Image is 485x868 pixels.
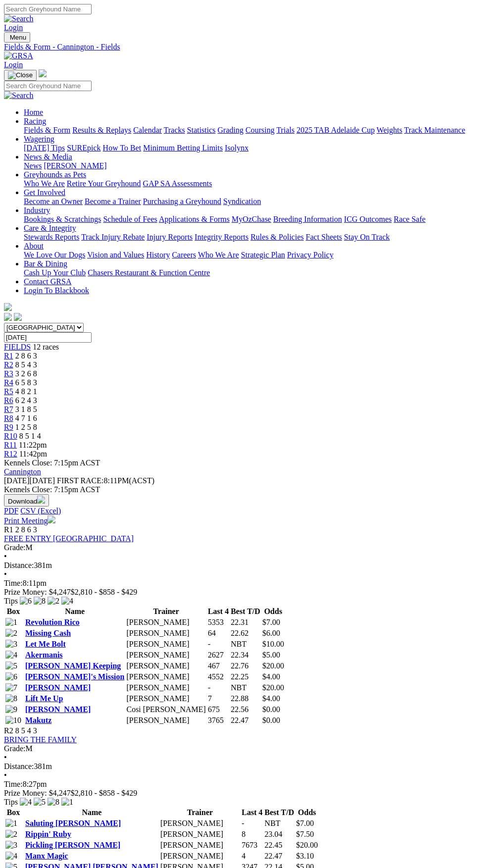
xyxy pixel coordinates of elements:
[143,179,212,188] a: GAP SA Assessments
[24,215,101,223] a: Bookings & Scratchings
[4,726,13,735] span: R2
[160,829,240,839] td: [PERSON_NAME]
[24,242,44,250] a: About
[5,819,17,828] img: 1
[5,841,17,850] img: 3
[4,570,7,578] span: •
[103,215,157,223] a: Schedule of Fees
[24,251,481,259] div: About
[85,197,141,205] a: Become a Trainer
[262,618,280,626] span: $7.00
[15,423,37,431] span: 1 2 5 8
[25,672,124,681] a: [PERSON_NAME]'s Mission
[306,233,342,241] a: Fact Sheets
[4,543,481,552] div: M
[20,507,61,515] a: CSV (Excel)
[393,215,425,223] a: Race Safe
[4,441,17,449] span: R11
[241,251,285,259] a: Strategic Plan
[264,829,295,839] td: 23.04
[207,639,229,649] td: -
[24,117,46,125] a: Racing
[296,841,318,849] span: $20.00
[15,360,37,369] span: 8 5 4 3
[24,126,481,135] div: Racing
[25,651,63,659] a: Akermanis
[207,650,229,660] td: 2627
[4,525,13,534] span: R1
[207,661,229,671] td: 467
[19,450,47,458] span: 11:42pm
[19,441,47,449] span: 11:22pm
[4,360,13,369] a: R2
[5,852,17,861] img: 4
[207,694,229,704] td: 7
[143,197,221,205] a: Purchasing a Greyhound
[264,851,295,861] td: 22.47
[207,683,229,693] td: -
[4,4,92,14] input: Search
[24,144,65,152] a: [DATE] Tips
[24,206,50,214] a: Industry
[57,476,154,485] span: 8:11PM(ACST)
[24,277,71,286] a: Contact GRSA
[4,507,481,515] div: Download
[241,818,263,828] td: -
[72,126,131,134] a: Results & Replays
[273,215,342,223] a: Breeding Information
[262,716,280,724] span: $0.00
[232,215,271,223] a: MyOzChase
[230,694,261,704] td: 22.88
[61,597,73,606] img: 4
[15,387,37,396] span: 4 8 2 1
[25,662,121,670] a: [PERSON_NAME] Keeping
[4,51,33,60] img: GRSA
[39,69,47,77] img: logo-grsa-white.png
[264,818,295,828] td: NBT
[4,14,34,23] img: Search
[126,617,206,627] td: [PERSON_NAME]
[44,161,106,170] a: [PERSON_NAME]
[4,534,134,543] a: FREE ENTRY [GEOGRAPHIC_DATA]
[88,268,210,277] a: Chasers Restaurant & Function Centre
[264,840,295,850] td: 22.45
[15,525,37,534] span: 2 8 6 3
[4,561,481,570] div: 381m
[48,798,59,807] img: 8
[4,432,17,440] span: R10
[4,43,481,51] a: Fields & Form - Cannington - Fields
[159,215,230,223] a: Applications & Forms
[4,343,31,351] a: FIELDS
[20,597,32,606] img: 6
[4,387,13,396] span: R5
[24,259,67,268] a: Bar & Dining
[4,597,18,605] span: Tips
[4,476,30,485] span: [DATE]
[4,561,34,569] span: Distance:
[4,735,77,744] a: BRING THE FAMILY
[4,516,55,525] a: Print Meeting
[8,71,33,79] img: Close
[126,661,206,671] td: [PERSON_NAME]
[24,215,481,224] div: Industry
[15,414,37,422] span: 4 7 1 6
[33,343,59,351] span: 12 races
[4,423,13,431] a: R9
[24,188,65,197] a: Get Involved
[4,352,13,360] a: R1
[126,607,206,616] th: Trainer
[230,705,261,715] td: 22.56
[4,378,13,387] a: R4
[207,705,229,715] td: 675
[15,369,37,378] span: 3 2 6 8
[126,705,206,715] td: Cosi [PERSON_NAME]
[146,233,193,241] a: Injury Reports
[34,597,46,606] img: 8
[344,215,391,223] a: ICG Outcomes
[20,798,32,807] img: 4
[15,405,37,413] span: 3 1 8 5
[230,683,261,693] td: NBT
[241,840,263,850] td: 7673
